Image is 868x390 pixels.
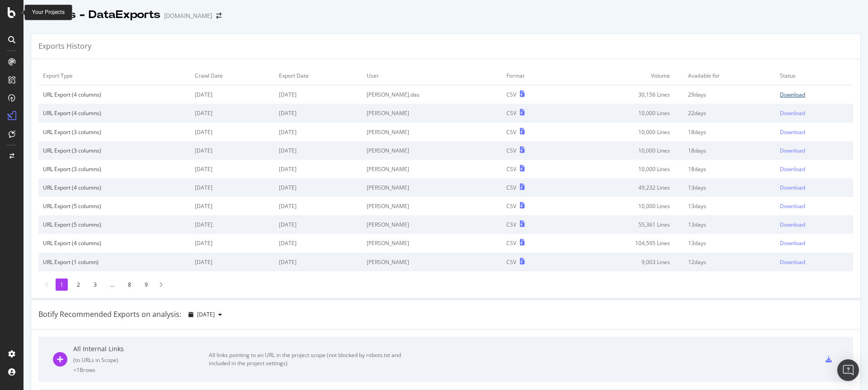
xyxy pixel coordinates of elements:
[274,85,362,104] td: [DATE]
[43,202,186,210] div: URL Export (5 columns)
[506,184,516,191] div: CSV
[506,147,516,154] div: CSV
[775,66,853,85] td: Status
[506,202,516,210] div: CSV
[780,91,805,98] div: Download
[564,197,684,215] td: 10,000 Lines
[506,258,516,266] div: CSV
[362,253,502,271] td: [PERSON_NAME]
[362,104,502,122] td: [PERSON_NAME]
[684,104,775,122] td: 22 days
[780,258,849,266] a: Download
[780,109,849,117] a: Download
[362,215,502,234] td: [PERSON_NAME]
[780,109,805,117] div: Download
[56,279,68,291] li: 1
[274,66,362,85] td: Export Date
[190,123,274,141] td: [DATE]
[274,178,362,197] td: [DATE]
[564,178,684,197] td: 49,232 Lines
[190,253,274,271] td: [DATE]
[684,234,775,252] td: 13 days
[684,178,775,197] td: 13 days
[209,351,412,367] div: All links pointing to an URL in the project scope (not blocked by robots.txt and included in the ...
[780,147,849,154] a: Download
[684,123,775,141] td: 18 days
[274,215,362,234] td: [DATE]
[362,197,502,215] td: [PERSON_NAME]
[73,344,209,353] div: All Internal Links
[780,165,805,173] div: Download
[506,165,516,173] div: CSV
[190,104,274,122] td: [DATE]
[362,123,502,141] td: [PERSON_NAME]
[190,178,274,197] td: [DATE]
[564,85,684,104] td: 30,156 Lines
[38,41,91,51] div: Exports History
[780,128,805,136] div: Download
[185,307,226,322] button: [DATE]
[564,123,684,141] td: 10,000 Lines
[89,279,101,291] li: 3
[38,66,190,85] td: Export Type
[274,197,362,215] td: [DATE]
[564,141,684,160] td: 10,000 Lines
[780,258,805,266] div: Download
[216,13,222,19] div: arrow-right-arrow-left
[43,91,186,98] div: URL Export (4 columns)
[780,184,849,191] a: Download
[780,91,849,98] a: Download
[274,123,362,141] td: [DATE]
[780,239,805,247] div: Download
[73,356,209,364] div: ( to URLs in Scope )
[362,178,502,197] td: [PERSON_NAME]
[564,104,684,122] td: 10,000 Lines
[274,104,362,122] td: [DATE]
[274,234,362,252] td: [DATE]
[780,165,849,173] a: Download
[780,184,805,191] div: Download
[780,221,805,228] div: Download
[190,85,274,104] td: [DATE]
[780,202,805,210] div: Download
[190,66,274,85] td: Crawl Date
[140,279,152,291] li: 9
[43,109,186,117] div: URL Export (4 columns)
[506,109,516,117] div: CSV
[43,147,186,154] div: URL Export (3 columns)
[684,160,775,178] td: 18 days
[274,141,362,160] td: [DATE]
[684,253,775,271] td: 12 days
[73,366,209,374] div: = 1B rows
[684,141,775,160] td: 18 days
[190,141,274,160] td: [DATE]
[780,147,805,154] div: Download
[43,165,186,173] div: URL Export (3 columns)
[506,239,516,247] div: CSV
[274,160,362,178] td: [DATE]
[197,311,215,318] span: 2025 Aug. 10th
[564,215,684,234] td: 55,361 Lines
[564,66,684,85] td: Volume
[362,160,502,178] td: [PERSON_NAME]
[780,239,849,247] a: Download
[38,309,181,320] div: Botify Recommended Exports on analysis:
[362,141,502,160] td: [PERSON_NAME]
[506,128,516,136] div: CSV
[72,279,85,291] li: 2
[43,221,186,228] div: URL Export (5 columns)
[164,11,212,20] div: [DOMAIN_NAME]
[31,7,160,23] div: Reports - DataExports
[190,215,274,234] td: [DATE]
[684,197,775,215] td: 13 days
[190,197,274,215] td: [DATE]
[362,234,502,252] td: [PERSON_NAME]
[826,356,832,362] div: csv-export
[780,221,849,228] a: Download
[564,234,684,252] td: 104,595 Lines
[190,160,274,178] td: [DATE]
[684,215,775,234] td: 13 days
[684,66,775,85] td: Available for
[564,253,684,271] td: 9,003 Lines
[506,221,516,228] div: CSV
